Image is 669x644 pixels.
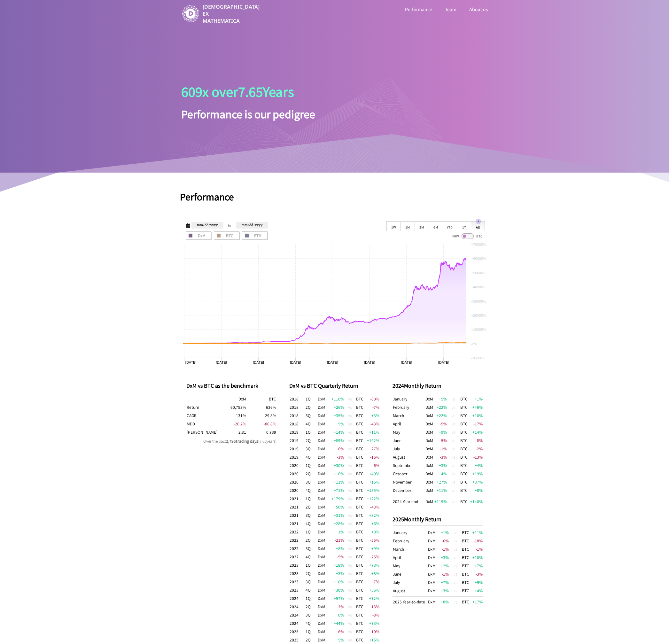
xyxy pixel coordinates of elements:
[471,356,485,360] text: -10000%
[471,271,486,275] text: +50000%
[305,478,317,486] td: 3Q
[344,395,356,403] td: vs
[187,421,195,426] span: Maximum Drawdown
[364,445,380,453] td: -27 %
[305,428,317,436] td: 1Q
[424,461,434,469] td: DxM
[476,234,482,238] span: BTC
[471,221,485,231] div: All
[471,257,486,260] text: +60000%
[317,428,326,436] td: DxM
[356,420,364,428] td: BTC
[470,453,483,461] td: -13 %
[393,553,428,562] td: April
[364,503,380,511] td: -43 %
[317,519,326,528] td: DxM
[246,403,276,411] td: 636 %
[246,428,276,436] td: 0.739
[393,515,483,523] p: 2025 Monthly Return
[364,361,375,364] text: [DATE]
[290,361,301,364] text: [DATE]
[326,403,344,411] td: +26 %
[326,395,344,403] td: +110 %
[444,5,458,13] a: Team
[344,445,356,453] td: vs
[289,382,380,389] p: DxM vs BTC Quarterly Return
[356,528,364,536] td: BTC
[460,496,470,506] td: BTC
[264,421,276,426] span: -86.8 %
[289,494,305,503] td: 2021
[216,361,227,364] text: [DATE]
[344,519,356,528] td: vs
[289,544,305,553] td: 2022
[289,420,305,428] td: 2018
[457,221,471,231] div: 1Y
[326,420,344,428] td: +5 %
[253,361,264,364] text: [DATE]
[364,494,380,503] td: +122 %
[470,461,483,469] td: +4 %
[443,221,457,231] div: YTD
[344,428,356,436] td: vs
[470,469,483,478] td: +19 %
[434,411,447,420] td: +22 %
[344,453,356,461] td: vs
[356,436,364,445] td: BTC
[289,536,305,544] td: 2022
[317,436,326,445] td: DxM
[305,403,317,411] td: 2Q
[216,403,246,411] td: 60,753 %
[470,445,483,453] td: -2 %
[317,445,326,453] td: DxM
[470,486,483,496] td: +8 %
[462,553,470,562] td: BTC
[470,478,483,486] td: +37 %
[434,478,447,486] td: +27 %
[364,544,380,553] td: +9 %
[185,361,196,364] text: [DATE]
[364,486,380,494] td: +155 %
[356,428,364,436] td: BTC
[186,403,216,411] th: Return
[434,445,447,453] td: -1 %
[327,361,338,364] text: [DATE]
[226,438,258,444] span: 2,795 trading days
[356,445,364,453] td: BTC
[393,496,424,506] td: 2024 Year end
[393,382,483,389] p: 2024 Monthly Return
[462,545,470,553] td: BTC
[471,285,486,289] text: +40000%
[356,494,364,503] td: BTC
[326,536,344,544] td: -21 %
[289,486,305,494] td: 2020
[289,553,305,561] td: 2022
[424,496,434,506] td: DxM
[326,445,344,453] td: -6 %
[305,528,317,536] td: 1Q
[393,453,424,461] td: August
[428,553,437,562] td: DxM
[434,469,447,478] td: +4 %
[364,478,380,486] td: +15 %
[447,420,460,428] td: vs
[424,411,434,420] td: DxM
[305,544,317,553] td: 3Q
[180,192,489,201] h1: Performance
[447,395,460,403] td: vs
[424,486,434,496] td: DxM
[393,420,424,428] td: April
[188,234,209,237] span: DxM
[424,478,434,486] td: DxM
[468,5,489,13] a: About us
[460,469,470,478] td: BTC
[244,234,265,237] span: ETH
[401,361,412,364] text: [DATE]
[344,494,356,503] td: vs
[305,503,317,511] td: 2Q
[344,503,356,511] td: vs
[317,461,326,469] td: DxM
[344,544,356,553] td: vs
[305,411,317,420] td: 3Q
[447,461,460,469] td: vs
